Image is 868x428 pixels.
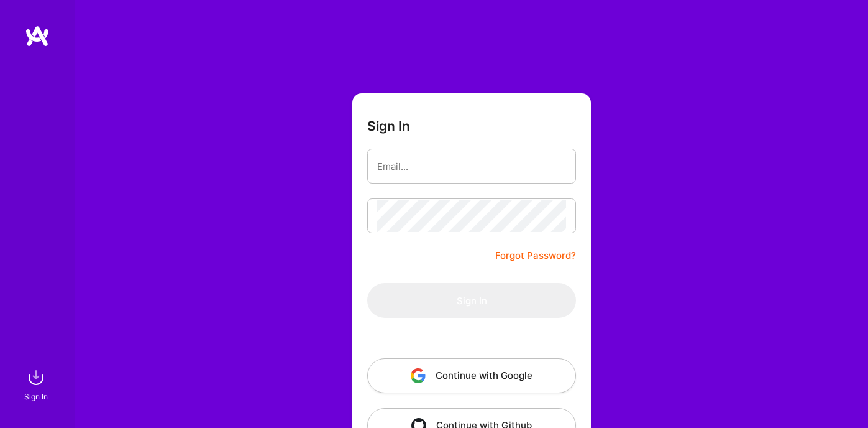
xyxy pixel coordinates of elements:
a: sign inSign In [26,365,48,403]
input: Email... [377,151,566,182]
a: Forgot Password? [495,248,576,263]
button: Sign In [367,283,576,318]
img: logo [25,25,50,47]
button: Continue with Google [367,358,576,393]
div: Sign In [24,390,48,403]
h3: Sign In [367,118,410,134]
img: sign in [24,365,48,390]
img: icon [411,368,426,383]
